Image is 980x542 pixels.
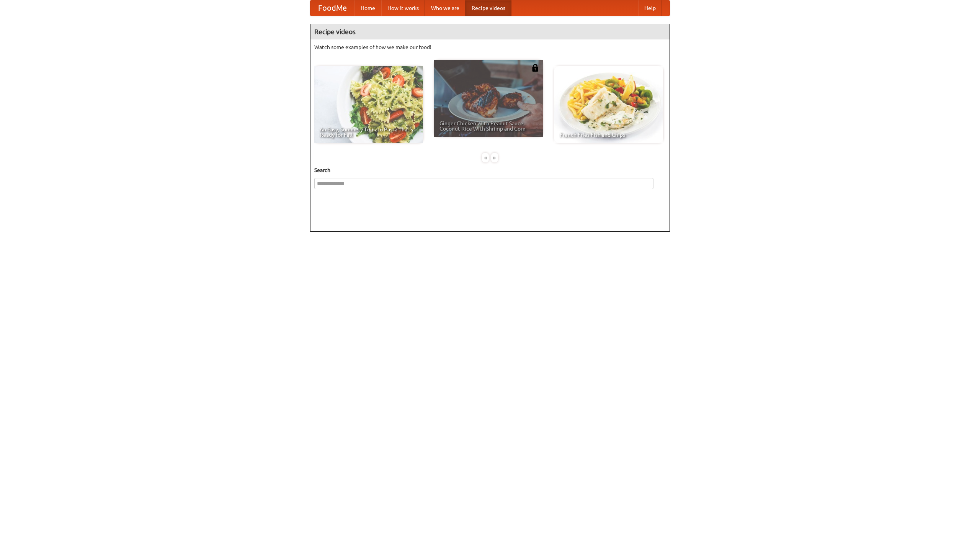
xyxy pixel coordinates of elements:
[381,0,425,16] a: How it works
[320,127,418,138] span: An Easy, Summery Tomato Pasta That's Ready for Fall
[314,66,423,143] a: An Easy, Summery Tomato Pasta That's Ready for Fall
[425,0,465,16] a: Who we are
[638,0,662,16] a: Help
[531,64,539,72] img: 483408.png
[482,153,489,162] div: «
[310,24,670,39] h4: Recipe videos
[560,132,658,138] span: French Fries Fish and Chips
[314,166,666,174] h5: Search
[465,0,511,16] a: Recipe videos
[314,43,666,51] p: Watch some examples of how we make our food!
[310,0,354,16] a: FoodMe
[491,153,498,162] div: »
[354,0,381,16] a: Home
[554,66,663,143] a: French Fries Fish and Chips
